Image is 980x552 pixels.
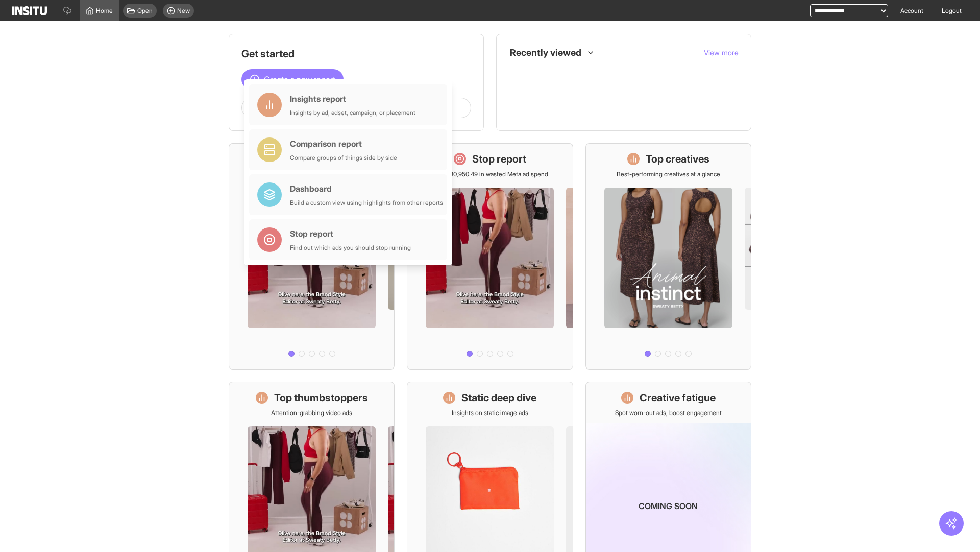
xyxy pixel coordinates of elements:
[472,152,526,166] h1: Stop report
[646,152,709,166] h1: Top creatives
[407,143,573,370] a: Stop reportSave £30,950.49 in wasted Meta ad spend
[271,409,352,417] p: Attention-grabbing video ads
[241,47,471,61] h1: Get started
[290,154,397,162] div: Compare groups of things side by side
[452,409,528,417] p: Insights on static image ads
[290,182,443,195] div: Dashboard
[177,7,190,15] span: New
[241,69,344,89] button: Create a new report
[290,137,397,150] div: Comparison report
[290,244,411,252] div: Find out which ads you should stop running
[229,143,395,370] a: What's live nowSee all active ads instantly
[704,48,739,57] span: View more
[585,143,751,370] a: Top creativesBest-performing creatives at a glance
[96,7,113,15] span: Home
[290,93,415,105] div: Insights report
[137,7,153,15] span: Open
[12,6,47,15] img: Logo
[431,170,548,178] p: Save £30,950.49 in wasted Meta ad spend
[290,109,415,117] div: Insights by ad, adset, campaign, or placement
[704,48,739,58] button: View more
[617,170,720,178] p: Best-performing creatives at a glance
[264,73,335,85] span: Create a new report
[461,390,536,405] h1: Static deep dive
[274,390,368,405] h1: Top thumbstoppers
[290,199,443,207] div: Build a custom view using highlights from other reports
[290,227,411,240] div: Stop report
